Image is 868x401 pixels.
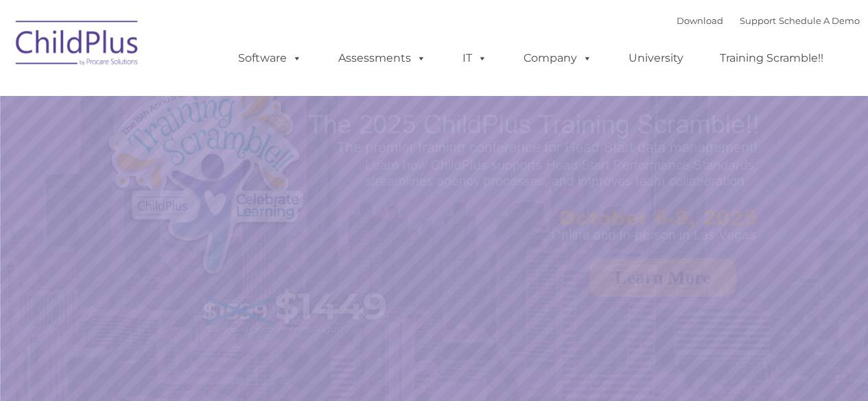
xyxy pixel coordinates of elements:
a: IT [449,45,501,72]
a: Schedule A Demo [779,15,860,26]
a: University [615,45,697,72]
a: Learn More [589,258,736,297]
a: Support [740,15,776,26]
a: Training Scramble!! [706,45,837,72]
font: | [677,15,860,26]
a: Software [224,45,316,72]
a: Company [510,45,606,72]
a: Assessments [325,45,440,72]
a: Download [677,15,723,26]
img: ChildPlus by Procare Solutions [9,11,146,80]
